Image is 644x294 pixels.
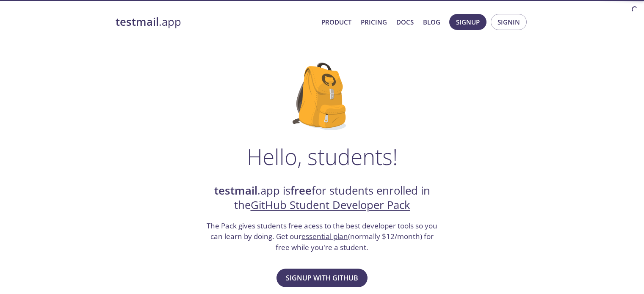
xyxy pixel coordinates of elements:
span: Signup [456,16,480,27]
h3: The Pack gives students free acess to the best developer tools so you can learn by doing. Get our... [206,220,439,253]
strong: free [290,183,312,198]
button: Signin [491,14,527,30]
button: Signup [449,14,486,30]
a: essential plan [301,231,348,241]
span: Signup with GitHub [286,272,358,284]
a: Blog [423,16,440,27]
h1: Hello, students! [247,144,398,169]
a: Docs [396,16,414,27]
button: Signup with GitHub [276,269,368,287]
h2: .app is for students enrolled in the [206,184,439,213]
a: testmail.app [116,15,315,29]
img: github-student-backpack.png [293,63,351,130]
a: Pricing [361,16,387,27]
a: Product [321,16,351,27]
strong: testmail [214,183,257,198]
a: GitHub Student Developer Pack [251,198,410,212]
span: Signin [498,16,520,27]
strong: testmail [116,14,159,29]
